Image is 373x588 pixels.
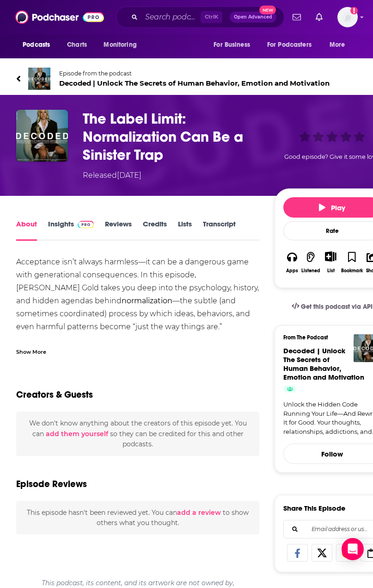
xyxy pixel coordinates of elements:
[141,10,201,25] input: Search podcasts, credits, & more...
[28,68,50,90] img: Decoded | Unlock The Secrets of Human Behavior, Emotion and Motivation
[301,303,373,311] span: Get this podcast via API
[214,38,250,51] span: For Business
[59,70,330,77] span: Episode from the podcast
[16,389,93,400] h2: Creators & Guests
[337,7,358,27] button: Show profile menu
[143,219,167,241] a: Credits
[83,110,270,164] h1: The Label Limit: Normalization Can Be a Sinister Trap
[78,221,94,228] img: Podchaser Pro
[27,508,249,527] span: This episode hasn't been reviewed yet. You can to show others what you thought.
[61,36,92,54] a: Charts
[234,15,272,19] span: Open Advanced
[46,430,108,438] button: add them yourself
[330,38,345,51] span: More
[105,219,132,241] a: Reviews
[16,478,87,490] h3: Episode Reviews
[341,268,363,274] div: Bookmark
[337,7,358,27] span: Logged in as Ashley_Beenen
[104,38,136,51] span: Monitoring
[341,245,363,279] button: Bookmark
[97,36,148,54] button: open menu
[337,7,358,27] img: User Profile
[116,6,284,28] div: Search podcasts, credits, & more...
[16,219,37,241] a: About
[321,245,341,279] div: Show More ButtonList
[323,36,357,54] button: open menu
[259,6,276,14] span: New
[321,251,340,262] button: Show More Button
[267,38,312,51] span: For Podcasters
[261,36,325,54] button: open menu
[67,38,87,51] span: Charts
[15,8,104,26] img: Podchaser - Follow, Share and Rate Podcasts
[312,9,326,25] a: Show notifications dropdown
[122,296,172,305] strong: normalization
[23,38,50,51] span: Podcasts
[283,504,345,513] h3: Share This Episode
[336,544,357,562] a: Share on Reddit
[350,7,358,14] svg: Add a profile image
[230,12,276,23] button: Open AdvancedNew
[207,36,262,54] button: open menu
[286,268,298,274] div: Apps
[201,11,222,23] span: Ctrl K
[16,110,68,162] img: The Label Limit: Normalization Can Be a Sinister Trap
[301,268,320,274] div: Listened
[327,268,335,274] div: List
[16,36,62,54] button: open menu
[301,245,321,279] button: Listened
[283,245,301,279] button: Apps
[289,9,305,25] a: Show notifications dropdown
[177,507,221,518] button: add a review
[319,203,345,212] span: Play
[283,346,364,382] a: Decoded | Unlock The Secrets of Human Behavior, Emotion and Motivation
[59,79,330,88] span: Decoded | Unlock The Secrets of Human Behavior, Emotion and Motivation
[178,219,192,241] a: Lists
[342,538,364,560] div: Open Intercom Messenger
[203,219,236,241] a: Transcript
[83,170,141,181] div: Released [DATE]
[29,419,247,448] span: We don't know anything about the creators of this episode yet . You can so they can be credited f...
[287,544,308,562] a: Share on Facebook
[48,219,94,241] a: InsightsPodchaser Pro
[312,544,332,562] a: Share on X/Twitter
